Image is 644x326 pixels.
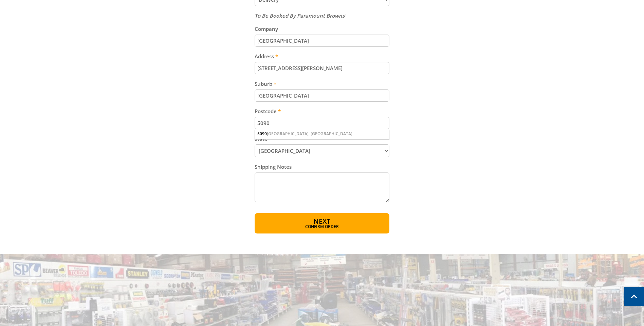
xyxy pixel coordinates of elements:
[255,163,389,171] label: Shipping Notes
[269,225,375,229] span: Confirm order
[255,80,389,88] label: Suburb
[255,213,389,233] button: Next Confirm order
[255,89,389,102] input: Please enter your suburb.
[257,131,267,137] span: 5090
[255,12,346,19] em: To Be Booked By Paramount Browns'
[313,217,330,226] span: Next
[255,144,389,157] select: Please select your state.
[255,117,389,129] input: Please enter your postcode.
[255,52,389,60] label: Address
[255,62,389,74] input: Please enter your address.
[255,25,389,33] label: Company
[255,107,389,115] label: Postcode
[255,129,389,139] div: [GEOGRAPHIC_DATA], [GEOGRAPHIC_DATA]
